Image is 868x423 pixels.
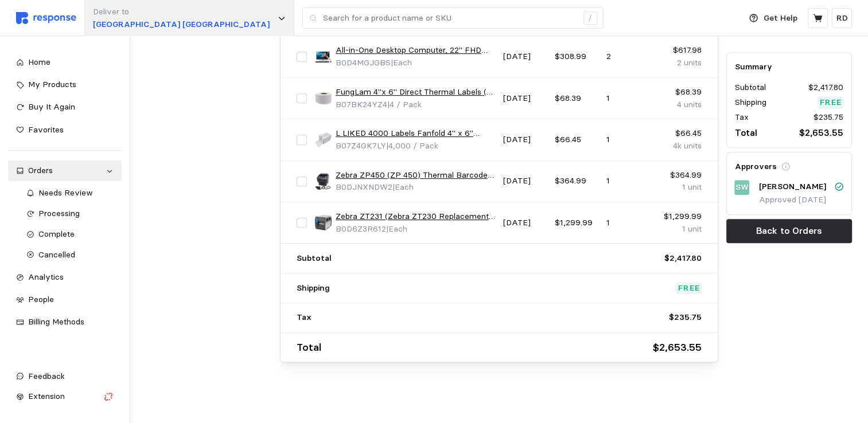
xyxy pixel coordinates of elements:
span: | Each [386,224,407,234]
span: Home [28,57,50,67]
p: Total [735,126,757,140]
button: Get Help [742,7,804,29]
p: $66.45 [555,134,598,146]
span: Buy It Again [28,101,75,112]
p: $66.45 [658,127,702,140]
p: Shipping [297,282,330,295]
span: People [28,294,54,304]
p: $617.98 [658,44,702,57]
img: 61TXVReokSL.__AC_SX300_SY300_QL70_FMwebp_.jpg [315,90,332,107]
p: $235.75 [813,111,843,124]
span: Extension [28,391,65,401]
a: My Products [8,75,122,95]
span: B07Z4GK7LY [336,140,386,151]
p: 1 unit [658,223,702,236]
span: B0DJNXNDW2 [336,182,392,192]
span: | Each [391,57,412,68]
p: [DATE] [503,217,547,229]
a: Orders [8,160,122,181]
p: $68.39 [658,86,702,99]
p: [DATE] [503,50,547,63]
p: 4 units [658,99,702,111]
span: B07BK24YZ4 [336,99,387,109]
span: Analytics [28,272,64,282]
p: $2,417.80 [808,81,843,94]
img: svg%3e [16,12,76,24]
p: $235.75 [669,311,702,324]
p: Subtotal [297,252,332,265]
p: Total [297,339,321,356]
span: | Each [392,182,414,192]
p: Free [678,282,700,295]
a: L LIKED 4000 Labels Fanfold 4" x 6" Direct Thermal Labels, with Perforated line for Thermal Print... [336,127,495,140]
img: 61l+75ZOfjL._AC_SX679_.jpg [315,214,332,231]
a: Cancelled [18,245,122,265]
p: $2,417.80 [664,252,702,265]
a: Favorites [8,120,122,140]
p: $68.39 [555,92,598,105]
p: Get Help [764,12,797,25]
a: Home [8,52,122,73]
a: Zebra ZT231 (Zebra ZT230 Replacement) | Thermal Transfer & Direct Thermal 203 DPI | ZT23142-T0100... [336,210,495,223]
span: | 4 / Pack [387,99,422,109]
span: | 4,000 / Pack [386,140,438,151]
span: Favorites [28,124,64,135]
p: 1 unit [658,181,702,194]
span: Processing [38,208,80,218]
span: B0D4MGJGBS [336,57,391,68]
p: Free [820,96,842,109]
button: Back to Orders [726,219,852,243]
p: 1 [606,217,650,229]
p: $1,299.99 [555,217,598,229]
p: $2,653.55 [653,339,702,356]
p: [DATE] [503,92,547,105]
p: [PERSON_NAME] [759,181,826,193]
a: Buy It Again [8,97,122,117]
p: Back to Orders [756,224,822,238]
p: 1 [606,92,650,105]
p: $2,653.55 [799,126,843,140]
a: Analytics [8,267,122,288]
p: [GEOGRAPHIC_DATA] [GEOGRAPHIC_DATA] [93,18,270,31]
button: RD [832,8,852,28]
p: Tax [297,311,312,324]
p: [DATE] [503,175,547,187]
a: Processing [18,203,122,224]
a: Zebra ZP450 (ZP 450) Thermal Barcode Label Printer - 1 Year Warranty, USB, Serial, and Parallel C... [336,169,495,182]
span: Complete [38,229,75,239]
p: 2 [606,50,650,63]
img: 61MduDaiH+L._AC_SX466_.jpg [315,173,332,190]
a: All-in-One Desktop Computer, 22" FHD All-in-One PC Touchscreen 8GB RAM 512GB ROM,Celeron N5095 19... [336,44,495,57]
p: Tax [735,111,749,124]
a: Billing Methods [8,312,122,332]
span: B0D6Z3R612 [336,224,386,234]
p: RD [836,12,848,25]
p: $364.99 [658,169,702,182]
p: 1 [606,134,650,146]
span: My Products [28,79,76,89]
a: Needs Review [18,183,122,203]
p: 1 [606,175,650,187]
p: Approved [DATE] [759,194,843,206]
button: Feedback [8,366,122,387]
p: 4k units [658,140,702,152]
p: Subtotal [735,81,766,94]
div: Orders [28,164,102,177]
p: [DATE] [503,134,547,146]
p: 2 units [658,57,702,69]
p: $1,299.99 [658,210,702,223]
p: Shipping [735,96,766,109]
div: / [583,11,597,25]
h5: Approvers [735,160,777,173]
span: Needs Review [38,187,93,198]
p: SW [735,181,748,194]
img: 61kZ5mp4iJL.__AC_SX300_SY300_QL70_FMwebp_.jpg [315,131,332,148]
a: FungLam 4"x 6" Direct Thermal Labels (4 Rolls, 4000 Labels) - 3'' Core, Perforations Between Labe... [336,86,495,99]
span: Cancelled [38,249,75,260]
p: $364.99 [555,175,598,187]
span: Feedback [28,371,65,381]
a: Complete [18,224,122,245]
img: 712mSCX1HZL.__AC_SX300_SY300_QL70_FMwebp_.jpg [315,49,332,65]
p: $308.99 [555,50,598,63]
a: People [8,289,122,310]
